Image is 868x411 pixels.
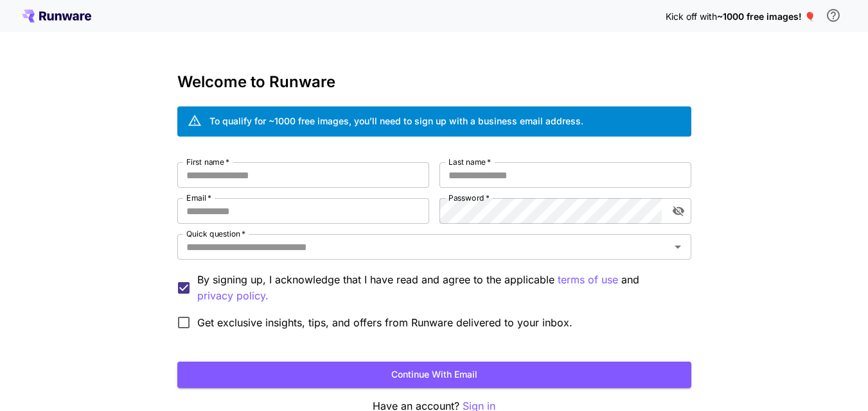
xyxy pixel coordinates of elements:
[666,11,717,22] span: Kick off with
[197,272,681,304] p: By signing up, I acknowledge that I have read and agree to the applicable and
[177,362,691,388] button: Continue with email
[448,192,490,203] label: Password
[558,272,618,288] button: By signing up, I acknowledge that I have read and agree to the applicable and privacy policy.
[209,114,583,128] div: To qualify for ~1000 free images, you’ll need to sign up with a business email address.
[197,315,572,330] span: Get exclusive insights, tips, and offers from Runware delivered to your inbox.
[448,156,491,167] label: Last name
[186,156,229,167] label: First name
[186,192,211,203] label: Email
[558,272,618,288] p: terms of use
[667,199,690,222] button: toggle password visibility
[197,288,269,304] button: By signing up, I acknowledge that I have read and agree to the applicable terms of use and
[717,11,815,22] span: ~1000 free images! 🎈
[197,288,269,304] p: privacy policy.
[177,73,691,91] h3: Welcome to Runware
[669,238,687,256] button: Open
[820,3,846,28] button: In order to qualify for free credit, you need to sign up with a business email address and click ...
[186,228,245,239] label: Quick question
